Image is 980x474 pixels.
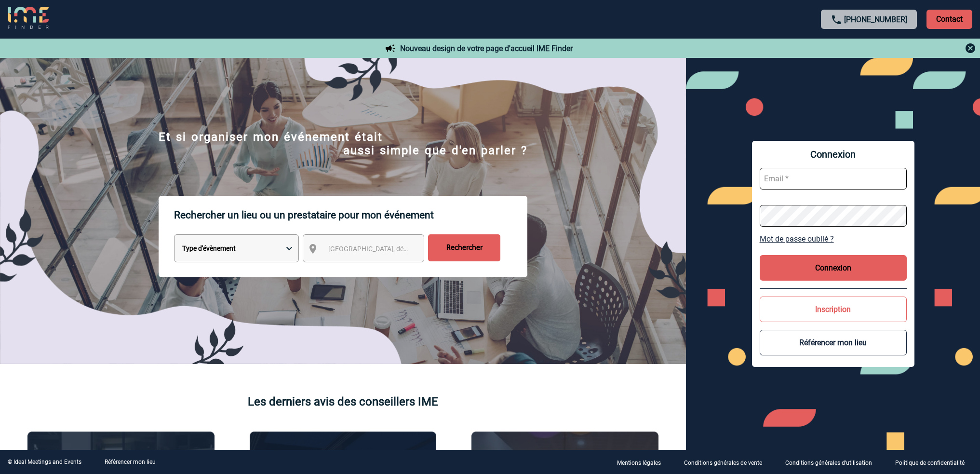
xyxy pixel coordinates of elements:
span: [GEOGRAPHIC_DATA], département, région... [328,245,462,253]
button: Inscription [760,297,907,322]
img: call-24-px.png [831,14,842,26]
p: Politique de confidentialité [895,460,965,466]
a: Référencer mon lieu [105,459,156,465]
button: Référencer mon lieu [760,330,907,355]
a: [PHONE_NUMBER] [844,15,907,24]
input: Email * [760,168,907,190]
p: Conditions générales de vente [684,460,762,466]
p: Mentions légales [617,460,661,466]
a: Politique de confidentialité [887,458,980,467]
a: Mot de passe oublié ? [760,234,907,244]
p: Rechercher un lieu ou un prestataire pour mon événement [174,196,527,234]
a: Conditions générales d'utilisation [778,458,887,467]
input: Rechercher [428,234,500,261]
p: Conditions générales d'utilisation [785,460,872,466]
a: Conditions générales de vente [676,458,778,467]
span: Connexion [760,149,907,160]
button: Connexion [760,255,907,281]
a: Mentions légales [609,458,676,467]
div: © Ideal Meetings and Events [8,459,81,465]
p: Contact [926,10,972,29]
